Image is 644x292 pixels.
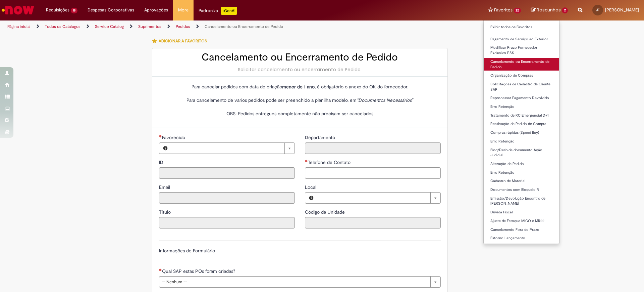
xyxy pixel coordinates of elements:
a: Service Catalog [95,24,124,29]
span: Somente leitura - Email [159,184,171,190]
a: Cancelamento ou Encerramento de Pedido [484,58,559,71]
ul: Favoritos [483,20,560,244]
a: Limpar campo Favorecido [171,143,294,154]
a: Exibir todos os Favoritos [484,24,559,31]
span: -- Nenhum -- [162,277,427,287]
div: Padroniza [199,7,237,15]
a: Pagamento de Serviço ao Exterior [484,36,559,43]
span: Necessários [305,160,308,162]
label: Somente leitura - Título [159,209,172,215]
label: Somente leitura - ID [159,159,165,166]
span: JF [596,8,599,12]
span: More [178,7,189,13]
a: Emissão/Devolução Encontro de [PERSON_NAME] [484,195,559,207]
input: ID [159,167,295,179]
span: Aprovações [144,7,168,13]
a: Documentos com Bloqueio R [484,186,559,194]
a: Compras rápidas (Speed Buy) [484,129,559,136]
input: Título [159,217,295,228]
button: Adicionar a Favoritos [152,34,211,48]
span: Necessários - Favorecido [162,134,186,140]
span: Somente leitura - Código da Unidade [305,209,346,215]
span: Despesas Corporativas [88,7,134,13]
span: Adicionar a Favoritos [159,38,207,44]
button: Local, Visualizar este registro [305,193,317,203]
p: Para cancelar pedidos com data de criação , é obrigatório o anexo do OK do fornecedor. Para cance... [159,83,441,117]
span: Somente leitura - Departamento [305,134,336,140]
a: Reativação de Pedido de Compra [484,120,559,128]
h2: Cancelamento ou Encerramento de Pedido [159,52,441,63]
span: Telefone de Contato [308,159,352,165]
span: Somente leitura - Título [159,209,172,215]
label: Somente leitura - Email [159,184,171,191]
a: Rascunhos [531,7,568,13]
a: Limpar campo Local [317,193,440,203]
a: Solicitações de Cadastro de Cliente SAP [484,81,559,93]
ul: Trilhas de página [5,20,424,33]
a: Suprimentos [138,24,161,29]
label: Somente leitura - Código da Unidade [305,209,346,215]
em: “Documentos Necessários” [357,97,413,103]
a: Pedidos [176,24,190,29]
strong: menor de 1 ano [282,84,315,90]
input: Departamento [305,142,441,154]
a: Cadastro de Material [484,177,559,185]
span: 18 [71,8,77,13]
a: Modificar Prazo Fornecedor Exclusivo PSS [484,44,559,56]
a: Ajuste de Estoque MIGO e MR22 [484,217,559,225]
span: Requisições [46,7,69,13]
span: 2 [562,7,568,13]
input: Telefone de Contato [305,167,441,179]
a: Erro Retenção [484,169,559,176]
a: Bloq/Desb de documento Ação Judicial [484,147,559,159]
p: +GenAi [221,7,237,15]
a: Reprocessar Pagamento Devolvido [484,94,559,102]
img: ServiceNow [1,3,35,17]
input: Email [159,192,295,204]
a: Erro Retenção [484,138,559,145]
a: Estorno Lançamento [484,235,559,242]
a: Erro Retenção [484,103,559,111]
a: Página inicial [7,24,31,29]
button: Favorecido, Visualizar este registro [159,143,171,154]
span: Somente leitura - ID [159,159,165,165]
a: Dúvida Fiscal [484,209,559,216]
span: Qual SAP estas POs foram criadas? [162,268,236,274]
span: Necessários [159,135,162,137]
a: Alteração de Pedido [484,160,559,168]
a: Tratamento de RC Emergencial D+1 [484,112,559,119]
span: Local [305,184,318,190]
span: Rascunhos [537,7,561,13]
span: [PERSON_NAME] [605,7,639,13]
a: Cancelamento Fora do Prazo [484,226,559,234]
span: 22 [514,8,521,13]
span: Favoritos [494,7,513,13]
label: Informações de Formulário [159,248,215,254]
label: Somente leitura - Departamento [305,134,336,141]
div: Solicitar cancelamento ou encerramento de Pedido. [159,66,441,73]
a: Organização de Compras [484,72,559,79]
a: Cancelamento ou Encerramento de Pedido [205,24,283,29]
span: Necessários [159,268,162,271]
input: Código da Unidade [305,217,441,228]
a: Todos os Catálogos [45,24,80,29]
